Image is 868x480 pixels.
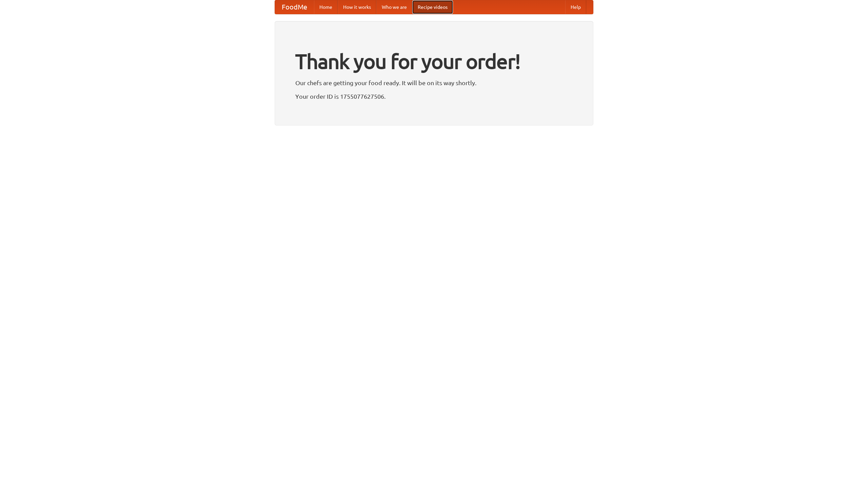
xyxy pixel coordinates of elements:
a: Who we are [376,0,412,14]
p: Your order ID is 1755077627506. [295,91,573,101]
a: Home [314,0,338,14]
a: Recipe videos [412,0,453,14]
h1: Thank you for your order! [295,45,573,78]
a: Help [565,0,586,14]
p: Our chefs are getting your food ready. It will be on its way shortly. [295,78,573,88]
a: How it works [338,0,376,14]
a: FoodMe [275,0,314,14]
